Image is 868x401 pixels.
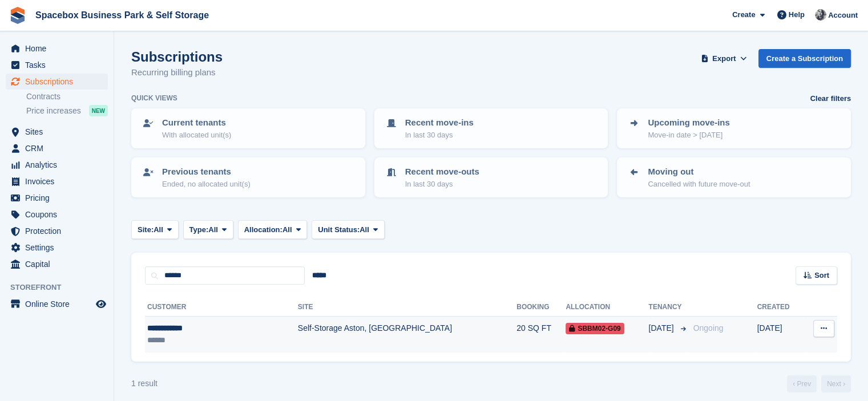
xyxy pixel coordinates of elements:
[31,6,213,25] a: Spacebox Business Park & Self Storage
[6,40,108,56] a: menu
[154,224,163,236] span: All
[25,74,94,90] span: Subscriptions
[162,165,251,179] p: Previous tenants
[25,240,94,256] span: Settings
[26,104,108,117] a: Price increases NEW
[94,297,108,311] a: Preview store
[131,220,179,239] button: Site: All
[360,224,369,236] span: All
[298,317,516,353] td: Self-Storage Aston, [GEOGRAPHIC_DATA]
[162,179,251,190] p: Ended, no allocated unit(s)
[10,282,114,293] span: Storefront
[376,110,607,147] a: Recent move-ins In last 30 days
[648,322,676,334] span: [DATE]
[162,129,231,141] p: With allocated unit(s)
[648,129,729,141] p: Move-in date > [DATE]
[6,57,108,73] a: menu
[6,223,108,239] a: menu
[732,9,755,21] span: Create
[821,375,851,392] a: Next
[6,124,108,140] a: menu
[405,165,479,179] p: Recent move-outs
[757,298,803,317] th: Created
[648,116,729,129] p: Upcoming move-ins
[25,40,94,56] span: Home
[757,317,803,353] td: [DATE]
[814,270,829,281] span: Sort
[785,375,853,392] nav: Page
[6,256,108,272] a: menu
[25,206,94,222] span: Coupons
[693,323,723,333] span: Ongoing
[6,240,108,256] a: menu
[26,106,81,116] span: Price increases
[131,49,223,64] h1: Subscriptions
[282,224,292,236] span: All
[789,9,805,21] span: Help
[298,298,516,317] th: Site
[405,179,479,190] p: In last 30 days
[26,91,108,102] a: Contracts
[516,298,566,317] th: Booking
[6,157,108,173] a: menu
[6,190,108,206] a: menu
[132,159,364,196] a: Previous tenants Ended, no allocated unit(s)
[25,223,94,239] span: Protection
[238,220,308,239] button: Allocation: All
[699,49,749,68] button: Export
[25,173,94,189] span: Invoices
[787,375,817,392] a: Previous
[648,165,750,179] p: Moving out
[183,220,233,239] button: Type: All
[810,93,851,104] a: Clear filters
[25,157,94,173] span: Analytics
[138,224,154,236] span: Site:
[618,110,850,147] a: Upcoming move-ins Move-in date > [DATE]
[516,317,566,353] td: 20 SQ FT
[244,224,282,236] span: Allocation:
[566,298,648,317] th: Allocation
[648,298,688,317] th: Tenancy
[132,110,364,147] a: Current tenants With allocated unit(s)
[89,105,108,116] div: NEW
[712,53,736,64] span: Export
[6,173,108,189] a: menu
[25,124,94,140] span: Sites
[758,49,851,68] a: Create a Subscription
[25,57,94,73] span: Tasks
[25,190,94,206] span: Pricing
[318,224,360,236] span: Unit Status:
[25,256,94,272] span: Capital
[618,159,850,196] a: Moving out Cancelled with future move-out
[145,298,298,317] th: Customer
[312,220,384,239] button: Unit Status: All
[6,74,108,90] a: menu
[25,296,94,312] span: Online Store
[405,116,474,129] p: Recent move-ins
[131,378,158,390] div: 1 result
[208,224,218,236] span: All
[131,93,177,103] h6: Quick views
[376,159,607,196] a: Recent move-outs In last 30 days
[6,296,108,312] a: menu
[9,7,26,24] img: stora-icon-8386f47178a22dfd0bd8f6a31ec36ba5ce8667c1dd55bd0f319d3a0aa187defe.svg
[405,129,474,141] p: In last 30 days
[566,323,624,334] span: SBBM02-G09
[828,10,858,21] span: Account
[25,140,94,156] span: CRM
[6,140,108,156] a: menu
[648,179,750,190] p: Cancelled with future move-out
[189,224,209,236] span: Type:
[131,66,223,79] p: Recurring billing plans
[162,116,231,129] p: Current tenants
[6,206,108,222] a: menu
[815,9,826,21] img: SUDIPTA VIRMANI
